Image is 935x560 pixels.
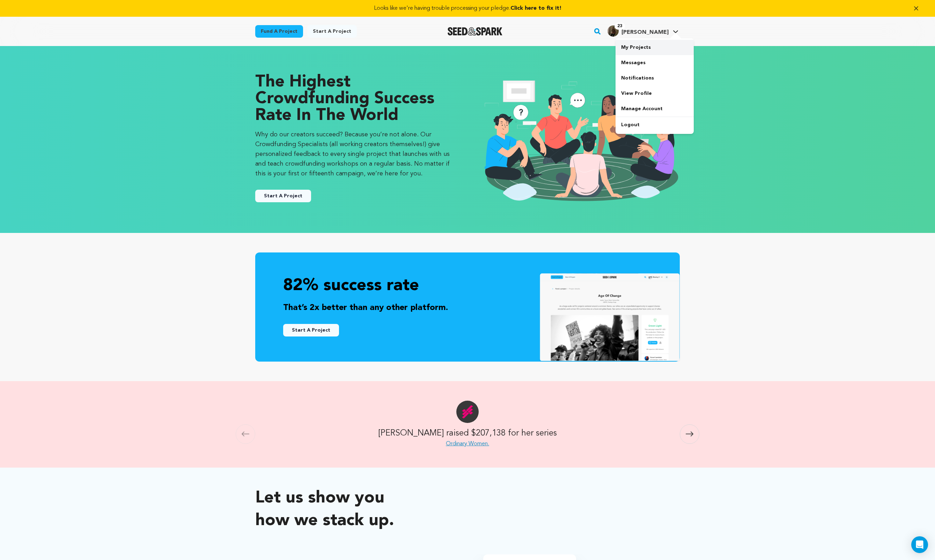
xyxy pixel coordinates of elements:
a: My Projects [616,40,694,55]
span: 23 [614,23,625,30]
img: seedandspark project details screen [539,273,680,362]
span: [PERSON_NAME] [621,30,669,35]
p: 82% success rate [283,275,652,297]
img: seedandspark start project illustration image [481,74,680,205]
button: Start A Project [283,324,339,336]
img: 3a86447e2a31640c.jpg [608,25,619,37]
a: View Profile [616,86,694,101]
a: Seed&Spark Homepage [448,27,502,36]
a: Logout [616,117,694,133]
p: The Highest Crowdfunding Success Rate in the World [255,74,454,124]
span: Bradford W.'s Profile [606,24,680,39]
a: Bradford W.'s Profile [606,24,680,37]
div: Open Intercom Messenger [911,536,928,553]
a: Notifications [616,70,694,86]
div: Bradford W.'s Profile [608,25,669,37]
p: That’s 2x better than any other platform. [283,302,652,314]
img: Ordinary Women [456,401,479,423]
p: Why do our creators succeed? Because you’re not alone. Our Crowdfunding Specialists (all working ... [255,130,454,179]
p: Let us show you how we stack up. [255,487,397,532]
a: Fund a project [255,25,303,38]
a: Manage Account [616,101,694,116]
h2: [PERSON_NAME] raised $207,138 for her series [378,427,557,440]
span: Click here to fix it! [510,6,561,11]
a: Messages [616,55,694,70]
img: Seed&Spark Logo Dark Mode [448,27,502,36]
a: Ordinary Women. [446,441,489,447]
a: Start a project [307,25,357,38]
button: Start A Project [255,190,311,202]
a: Looks like we're having trouble processing your pledge.Click here to fix it! [8,4,927,13]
